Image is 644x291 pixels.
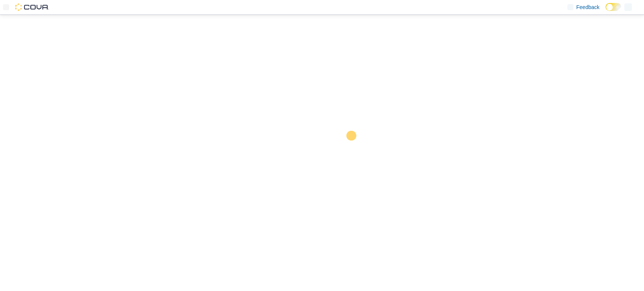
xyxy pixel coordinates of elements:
img: cova-loader [322,125,379,182]
img: Cova [15,3,49,11]
span: Feedback [576,3,599,11]
input: Dark Mode [606,3,621,11]
span: Dark Mode [606,11,606,11]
